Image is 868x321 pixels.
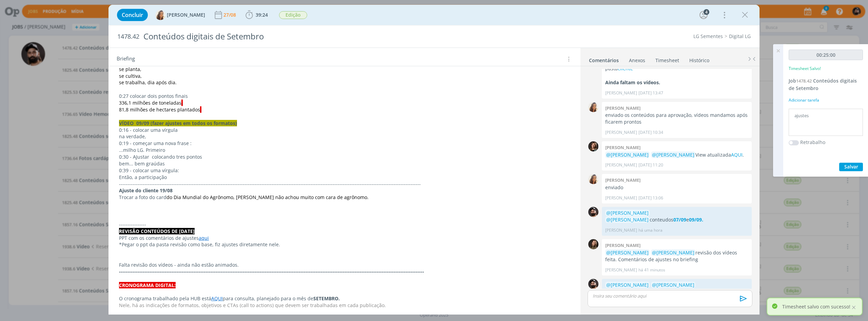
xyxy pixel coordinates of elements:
[782,303,850,310] p: Timesheet salvo com sucesso!
[606,249,649,256] span: @[PERSON_NAME]
[119,147,570,154] p: ...milho LG. Primeiro
[673,216,686,223] a: 07/09
[605,227,637,233] p: [PERSON_NAME]
[119,160,570,167] p: bem... bem graúdas
[119,235,570,242] p: PPT com os comentários de ajustes
[605,210,748,224] p: conteudos e
[119,93,570,100] p: 0:27 colocar dois pontos finais
[181,100,183,106] span: .
[200,106,201,113] span: .
[119,181,570,188] p: -------------------------------------------------------------------------------------------------...
[605,112,748,126] p: enviado os conteúdos para aprovação, vídeos mandamos após ficarem prontos
[605,105,640,111] b: [PERSON_NAME]
[108,5,759,315] div: dialog
[119,194,570,201] p: Trocar a foto do card
[119,187,173,194] strong: Ajuste do cliente 19/08
[119,221,570,228] p: ----------------
[279,11,307,19] span: Edição
[605,267,637,273] p: [PERSON_NAME]
[652,151,694,158] span: @[PERSON_NAME]
[119,79,177,86] span: se trabalha, dia após dia.
[117,9,148,21] button: Concluir
[606,282,649,288] span: @[PERSON_NAME]
[589,54,619,64] a: Comentários
[122,12,143,18] span: Concluir
[119,154,570,160] p: 0:30 - AJustar colocando tres pontos
[119,66,141,72] span: se planta,
[652,249,694,256] span: @[PERSON_NAME]
[698,10,709,20] button: 4
[638,90,663,96] span: [DATE] 13:47
[605,242,640,248] b: [PERSON_NAME]
[313,295,340,302] strong: SETEMBRO.
[119,106,200,113] span: 81,8 milhões de hectares plantados
[119,140,570,147] p: 0:19 - começar uma nova frase :
[606,210,649,216] span: @[PERSON_NAME]
[729,33,751,39] a: Digital LG
[166,194,369,200] span: do Dia Mundial do Agrônomo, [PERSON_NAME] não achou muito com cara de agrônomo.
[141,28,484,45] div: Conteúdos digitais de Setembro
[605,282,748,296] p: e ajustados.
[638,227,663,233] span: há uma hora
[652,282,694,288] span: @[PERSON_NAME]
[689,54,710,64] a: Histórico
[844,163,858,170] span: Salvar
[588,141,598,151] img: L
[119,228,195,234] strong: REVISÃO CONTEÚDOS DE [DATE]
[119,262,570,268] p: Falta revisão dos vídeos - ainda não estão animados.
[605,162,637,168] p: [PERSON_NAME]
[167,13,205,17] span: [PERSON_NAME]
[605,249,748,263] p: revisão dos vídeos feita. Comentários de ajustes no briefing
[638,267,665,273] span: há 41 minutos
[588,174,598,184] img: V
[796,78,812,84] span: 1478.42
[800,139,825,146] label: Retrabalho
[655,54,679,64] a: Timesheet
[689,216,703,223] strong: 09/09.
[119,302,386,308] span: Nele, há as indicações de formatos, objetivos e CTAs (call to actions) que devem ser trabalhadas ...
[119,295,570,302] p: O cronograma trabalhado pela HUB está para consulta, planejado para o mês de
[638,162,663,168] span: [DATE] 11:20
[119,133,570,140] p: na verdade,
[629,57,645,64] div: Anexos
[119,120,237,126] strong: VÍDEO 09/09 (fazer ajustes em todos os formatos)
[605,79,660,86] strong: Ainda faltam os vídeos.
[119,309,418,315] span: OBS.: as dúvidas da equipe estão respondidas no doc e tem um pdf separado também com os ajustes c...
[839,163,863,171] button: Salvar
[621,289,634,295] a: 09/09
[244,10,270,20] button: 39:24
[588,279,598,289] img: B
[279,11,308,19] button: Edição
[256,12,268,18] span: 39:24
[119,174,570,181] p: Então, a participação
[789,77,857,91] span: Conteúdos digitais de Setembro
[606,151,649,158] span: @[PERSON_NAME]
[211,295,223,302] a: AQUI
[789,97,863,103] div: Adicionar tarefa
[117,33,139,40] span: 1478.42
[223,13,237,17] div: 27/08
[605,177,640,183] b: [PERSON_NAME]
[155,10,165,20] img: V
[605,289,618,295] a: 07/09
[638,129,663,136] span: [DATE] 10:34
[638,195,663,201] span: [DATE] 13:06
[155,10,205,20] button: V[PERSON_NAME]
[588,207,598,217] img: B
[605,90,637,96] p: [PERSON_NAME]
[119,241,570,248] p: *Pegar o ppt da pasta revisão como base, fiz ajustes diretamente nele.
[704,9,709,15] div: 4
[789,66,821,72] p: Timesheet Salvo!
[789,77,857,91] a: Job1478.42Conteúdos digitais de Setembro
[605,144,640,150] b: [PERSON_NAME]
[588,102,598,112] img: V
[119,73,142,79] span: se cultiva,
[119,127,570,133] p: 0:16 - colocar uma vírgula
[606,216,649,223] span: @[PERSON_NAME]
[117,55,135,64] span: Briefing
[605,184,748,191] p: enviado
[119,282,176,288] strong: CRONOGRAMA DIGITAL:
